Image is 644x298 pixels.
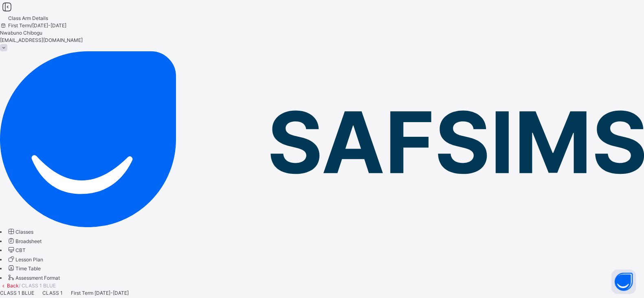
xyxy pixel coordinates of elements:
[15,275,60,281] span: Assessment Format
[15,265,41,272] span: Time Table
[7,283,19,289] a: Back
[15,247,26,253] span: CBT
[7,247,26,253] a: CBT
[611,270,636,294] button: Open asap
[7,256,43,263] a: Lesson Plan
[15,238,42,244] span: Broadsheet
[19,283,56,289] span: / CLASS 1 BLUE
[7,229,33,235] a: Classes
[15,256,43,263] span: Lesson Plan
[7,238,42,244] a: Broadsheet
[7,275,60,281] a: Assessment Format
[8,15,48,21] span: Class Arm Details
[42,290,63,296] span: CLASS 1
[15,229,33,235] span: Classes
[71,290,129,296] span: First Term [DATE]-[DATE]
[7,265,41,272] a: Time Table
